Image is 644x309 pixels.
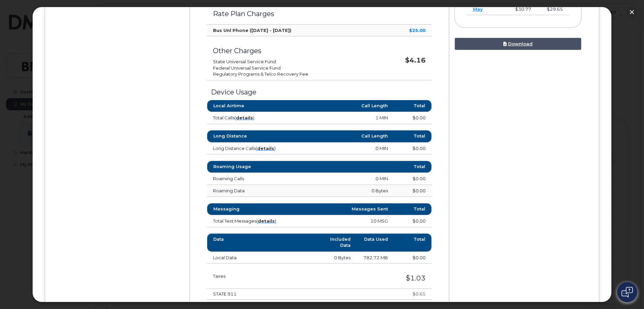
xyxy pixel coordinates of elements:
td: 0 MIN [300,173,394,185]
h3: Taxes [213,274,292,278]
td: $0.00 [394,215,431,227]
td: Local Data [207,252,319,264]
td: 0 Bytes [300,185,394,197]
th: Messaging [207,203,300,215]
th: Included Data [319,233,357,252]
a: details [258,218,275,224]
th: Total [394,233,431,252]
td: 10 MSG [300,215,394,227]
td: $0.00 [394,143,431,155]
span: ( ) [256,218,276,224]
td: 0 MIN [300,143,394,155]
h3: $1.03 [305,274,426,282]
h4: $0.65 [378,292,425,296]
td: Total Text Messages [207,215,300,227]
td: 0 Bytes [319,252,357,264]
td: Roaming Calls [207,173,300,185]
th: Messages Sent [300,203,394,215]
td: 782.72 MB [357,252,394,264]
td: $0.00 [394,185,431,197]
img: Open chat [621,287,633,298]
th: Total [394,161,431,173]
th: Roaming Usage [207,161,300,173]
td: Long Distance Calls [207,143,300,155]
h4: STATE 911 [213,292,366,296]
th: Data [207,233,319,252]
td: $0.00 [394,173,431,185]
th: Total [394,203,431,215]
th: Data Used [357,233,394,252]
td: $0.00 [394,252,431,264]
td: Roaming Data [207,185,300,197]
